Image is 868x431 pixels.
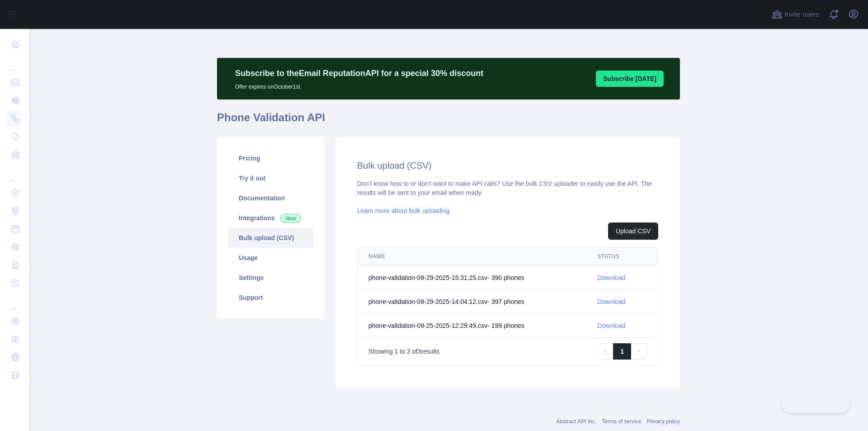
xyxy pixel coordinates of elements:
[597,343,647,360] nav: Pagination
[368,347,439,356] p: Showing to of results
[602,418,641,425] a: Terms of service
[228,188,314,208] a: Documentation
[228,208,314,228] a: Integrations New
[358,290,586,314] td: phone-validation-09-29-2025-14:04:12.csv - 397 phone s
[228,228,314,248] a: Bulk upload (CSV)
[7,293,22,311] div: ...
[782,394,850,413] iframe: Toggle Customer Support
[357,159,658,172] h2: Bulk upload (CSV)
[597,274,625,281] a: Download
[586,247,658,266] th: STATUS
[358,247,586,266] th: NAME
[228,268,314,288] a: Settings
[228,148,314,168] a: Pricing
[7,165,22,183] div: ...
[613,343,631,360] a: 1
[784,9,819,20] span: Invite users
[608,223,658,240] button: Upload CSV
[235,80,483,90] p: Offer expires on October 1st.
[407,348,410,355] span: 3
[597,322,625,329] a: Download
[280,214,301,223] span: New
[395,348,398,355] span: 1
[228,248,314,268] a: Usage
[557,418,597,425] a: Abstract API Inc.
[358,266,586,290] td: phone-validation-09-29-2025-15:31:25.csv - 390 phone s
[7,54,22,72] div: ...
[597,298,625,305] a: Download
[357,179,658,365] div: Don't know how to or don't want to make API calls? Use the bulk CSV uploader to easily use the AP...
[770,7,821,22] button: Invite users
[647,418,680,425] a: Privacy policy
[228,168,314,188] a: Try it out
[235,67,483,80] p: Subscribe to the Email Reputation API for a special 30 % discount
[358,314,586,338] td: phone-validation-09-25-2025-12:29:49.csv - 199 phone s
[357,207,450,214] a: Learn more about bulk uploading
[596,71,664,87] button: Subscribe [DATE]
[417,348,421,355] span: 3
[228,288,314,308] a: Support
[217,110,680,132] h1: Phone Validation API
